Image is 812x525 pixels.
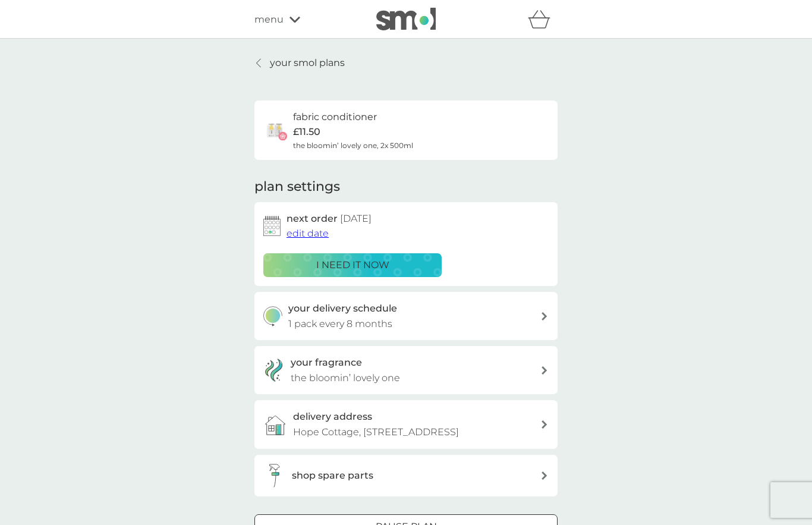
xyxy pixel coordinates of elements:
[254,177,340,195] h2: plan settings
[287,225,329,240] button: edit date
[254,345,558,393] a: your fragrancethe bloomin’ lovely one
[376,7,436,29] img: smol
[316,256,389,272] p: i need it now
[293,423,459,439] p: Hope Cottage, [STREET_ADDRESS]
[287,210,372,225] h2: next order
[528,7,558,30] div: basket
[293,139,413,150] span: the bloomin’ lovely one, 2x 500ml
[292,467,373,482] h3: shop spare parts
[293,108,377,124] h6: fabric conditioner
[288,300,397,315] h3: your delivery schedule
[254,399,558,447] a: delivery addressHope Cottage, [STREET_ADDRESS]
[291,354,362,369] h3: your fragrance
[287,227,329,238] span: edit date
[288,315,392,331] p: 1 pack every 8 months
[270,54,345,70] p: your smol plans
[254,454,558,495] button: shop spare parts
[254,11,284,26] span: menu
[263,252,442,276] button: i need it now
[263,117,287,141] img: fabric conditioner
[291,369,400,385] p: the bloomin’ lovely one
[293,408,372,423] h3: delivery address
[254,291,558,339] button: your delivery schedule1 pack every 8 months
[293,123,320,139] p: £11.50
[340,212,372,223] span: [DATE]
[254,54,345,70] a: your smol plans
